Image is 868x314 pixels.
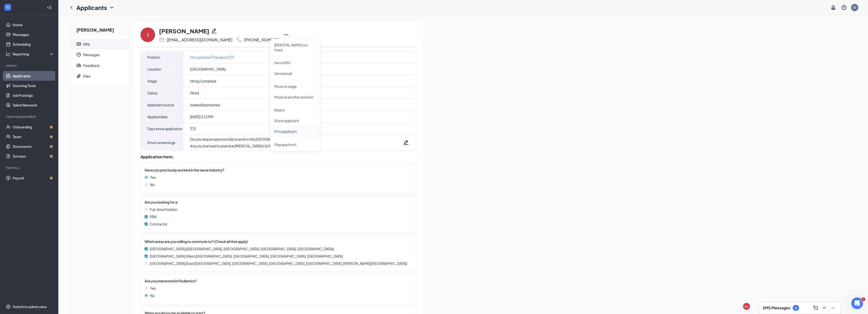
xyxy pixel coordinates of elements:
span: Yes [150,175,156,180]
iframe: Intercom live chat [851,297,863,309]
a: DocumentsCrown [13,142,54,151]
div: Files [83,74,90,79]
span: Are you interested in Pediatrics? [145,278,197,284]
a: Home [13,20,54,30]
svg: Settings [6,304,11,309]
span: Yes [150,286,156,291]
a: OnboardingCrown [13,122,54,132]
span: Position [147,54,160,60]
span: [DATE] 3:12 PM [190,114,213,119]
p: [PERSON_NAME] not hired [274,43,316,52]
svg: Phone [236,37,242,43]
p: Share applicant [274,118,316,123]
a: Job Postings [13,90,54,100]
a: ReportFeedback [70,60,129,71]
a: Applicants [13,71,54,81]
div: Hiring [6,64,53,68]
span: 372 [190,126,196,131]
span: Hired [190,90,199,95]
a: PayrollCrown [13,173,54,183]
span: Location [147,66,161,72]
svg: ChevronDown [109,5,115,10]
div: Are you licensed to practice [MEDICAL_DATA] in [US_STATE]? : [190,144,299,148]
div: [EMAIL_ADDRESS][DOMAIN_NAME] [167,37,232,42]
svg: Report [76,63,81,68]
span: Have you previously worked in the same industry? [145,167,224,173]
a: TeamCrown [13,132,54,142]
div: AJ [853,5,857,9]
div: 4 [795,306,797,310]
svg: Pencil [211,28,217,34]
svg: Email [159,37,165,43]
svg: WorkstreamLogo [5,5,10,10]
a: Scheduling [13,39,54,49]
div: [PHONE_NUMBER] [244,37,279,42]
span: Applicant source [147,102,174,108]
div: Reporting [13,52,54,56]
span: Full-time Position [150,207,177,212]
svg: Clock [76,52,81,57]
span: Stage [147,78,157,84]
h2: [PERSON_NAME] [70,21,129,37]
span: Applied date [147,114,168,120]
button: ChevronUp [821,304,828,312]
span: [GEOGRAPHIC_DATA] [190,67,226,72]
span: PRN [150,214,157,219]
a: SurveysCrown [13,151,54,161]
a: PaperclipFiles [70,71,129,81]
svg: Notifications [831,5,836,10]
span: [GEOGRAPHIC_DATA] ([GEOGRAPHIC_DATA], [GEOGRAPHIC_DATA], [GEOGRAPHIC_DATA], [GEOGRAPHIC_DATA]) [150,246,334,251]
p: Reject [274,108,316,112]
svg: ChevronLeft [69,5,74,10]
p: Send email [274,71,316,76]
a: Sourcing Tools [13,81,54,90]
svg: QuestionInfo [841,5,847,10]
span: Days since application [147,126,183,132]
div: Do you require sponsorship to work in the [GEOGRAPHIC_DATA]? : [190,137,299,142]
div: Switch to admin view [13,304,47,309]
svg: Minimize [830,305,836,311]
p: Send SMS [274,60,316,65]
svg: Analysis [6,52,11,56]
span: [GEOGRAPHIC_DATA] (West/[GEOGRAPHIC_DATA], [GEOGRAPHIC_DATA], [GEOGRAPHIC_DATA], [GEOGRAPHIC_DATA] [150,253,343,259]
div: Feedback [83,63,100,68]
svg: Collapse [47,5,52,10]
button: Minimize [829,304,837,312]
div: Team Management [6,115,53,119]
span: Hiring Complete [190,79,216,83]
span: Contractor [150,221,167,227]
span: Which areas are you willing to commute to? (Check all that apply) [145,239,248,244]
div: Application form: [140,154,416,159]
span: Messages [83,49,125,60]
div: Payroll [6,166,53,170]
span: No [150,182,155,187]
a: ClockMessages [70,49,129,60]
span: IndeedSponsored [190,102,220,107]
div: J [147,31,149,38]
p: Move to another position [274,95,316,99]
div: Info [83,42,90,46]
span: Flag applicant [274,142,316,147]
svg: ComposeMessage [813,305,819,311]
a: ContactCardInfo [70,39,129,49]
span: [GEOGRAPHIC_DATA] (East/[GEOGRAPHIC_DATA], [GEOGRAPHIC_DATA], [GEOGRAPHIC_DATA], [GEOGRAPHIC_DATA... [150,261,407,266]
a: Messages [13,30,54,39]
span: Are you looking for a: [145,199,178,205]
a: Occupational Therapist (OT) [190,54,234,60]
svg: ChevronUp [822,305,827,311]
span: 1 [861,297,865,301]
p: Print applicant [274,129,316,134]
svg: ContactCard [76,42,81,46]
span: Status [147,90,158,96]
svg: Pencil [403,140,409,145]
svg: Ellipses [283,32,289,38]
h1: [PERSON_NAME] [159,27,209,35]
a: Talent Network [13,100,54,110]
h1: Applicants [76,3,107,12]
span: No [150,293,155,298]
button: ComposeMessage [812,304,820,312]
p: Move to stage [274,84,316,89]
svg: Paperclip [76,74,81,79]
